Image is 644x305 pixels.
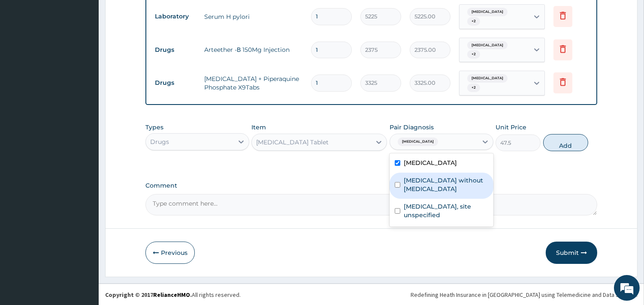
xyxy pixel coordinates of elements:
[546,242,597,264] button: Submit
[467,74,508,83] span: [MEDICAL_DATA]
[145,124,163,131] label: Types
[45,48,144,59] div: Chat with us now
[145,182,597,189] label: Comment
[398,138,438,146] span: [MEDICAL_DATA]
[390,123,434,132] label: Pair Diagnosis
[200,70,307,96] td: [MEDICAL_DATA] + Piperaquine Phosphate X9Tabs
[153,291,190,299] a: RelianceHMO
[404,158,457,167] label: [MEDICAL_DATA]
[151,9,200,24] td: Laboratory
[467,17,480,26] span: + 2
[105,291,192,299] strong: Copyright © 2017 .
[256,138,329,147] div: [MEDICAL_DATA] Tablet
[411,290,638,299] div: Redefining Heath Insurance in [GEOGRAPHIC_DATA] using Telemedicine and Data Science!
[141,4,161,25] div: Minimize live chat window
[145,242,195,264] button: Previous
[4,209,163,239] textarea: Type your message and hit 'Enter'
[496,123,526,132] label: Unit Price
[200,8,307,25] td: Serum H pylori
[467,41,508,50] span: [MEDICAL_DATA]
[200,41,307,58] td: Arteether -Β 150Mg Injection
[251,123,266,132] label: Item
[467,84,480,92] span: + 2
[151,42,200,58] td: Drugs
[543,134,588,151] button: Add
[16,43,35,64] img: d_794563401_company_1708531726252_794563401
[151,75,200,91] td: Drugs
[150,138,169,146] div: Drugs
[50,96,118,182] span: We're online!
[467,50,480,59] span: + 2
[404,202,488,219] label: [MEDICAL_DATA], site unspecified
[467,8,508,16] span: [MEDICAL_DATA]
[404,176,488,193] label: [MEDICAL_DATA] without [MEDICAL_DATA]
